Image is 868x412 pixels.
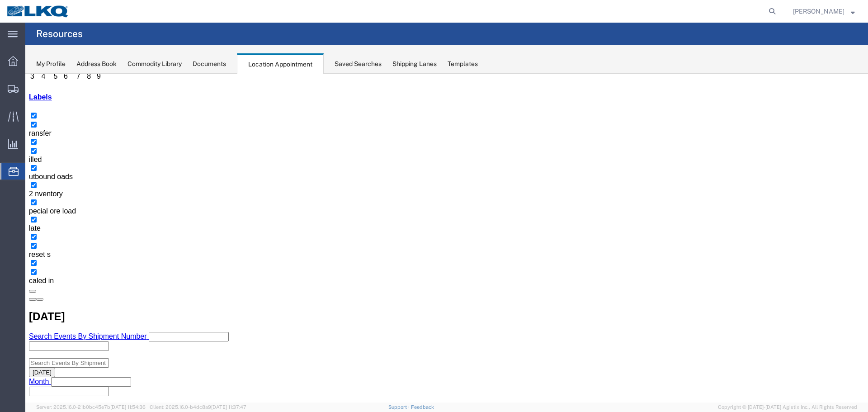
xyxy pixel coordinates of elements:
span: William Haney [793,6,844,16]
a: Labels [4,19,27,27]
input: 2 nventory [5,109,11,114]
span: ransfer [4,56,26,63]
div: Shipping Lanes [392,59,437,69]
button: [DATE] [4,294,30,303]
span: Search Events By Shipment Number [4,259,122,266]
input: pecial ore load [5,126,11,132]
span: Client: 2025.16.0-b4dc8a9 [150,404,246,410]
span: utbound oads [4,99,47,107]
h4: Resources [36,23,83,45]
input: illed [5,74,11,80]
span: illed [4,82,16,90]
span: 2 nventory [4,116,38,124]
img: logo [6,5,70,18]
a: Month [4,304,26,312]
span: [DATE] 11:37:47 [211,404,246,410]
input: utbound oads [5,91,11,97]
div: Documents [193,59,226,69]
span: pecial ore load [4,133,51,141]
a: Feedback [411,404,434,410]
div: Saved Searches [335,59,382,69]
div: Address Book [76,59,117,69]
h2: [DATE] [4,237,839,249]
span: [DATE] 11:54:36 [110,404,146,410]
span: caled in [4,203,28,211]
input: Search Events By Shipment Number [4,284,84,294]
span: Copyright © [DATE]-[DATE] Agistix Inc., All Rights Reserved [718,403,857,411]
a: Search Events By Shipment Number [4,259,123,266]
iframe: FS Legacy Container [25,74,868,403]
a: Support [388,404,411,410]
input: caled in [5,195,11,201]
input: ransfer [5,48,11,54]
span: late [4,151,15,158]
button: [PERSON_NAME] [793,6,855,17]
span: Server: 2025.16.0-21b0bc45e7b [36,404,146,410]
div: Commodity Library [127,59,182,69]
span: reset s [4,177,25,185]
div: My Profile [36,59,66,69]
div: Templates [448,59,478,69]
div: Location Appointment [237,53,324,74]
input: late [5,143,11,149]
span: Month [4,304,24,312]
input: reset s [5,169,11,175]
